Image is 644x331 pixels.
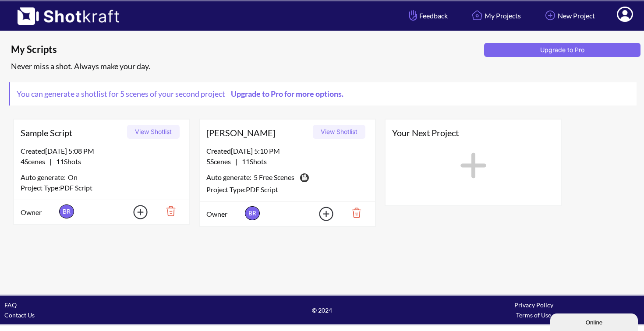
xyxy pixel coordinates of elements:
[21,157,50,165] span: 4 Scenes
[305,204,336,224] img: Add Icon
[543,8,558,23] img: Add Icon
[216,305,428,315] span: © 2024
[237,157,267,165] span: 11 Shots
[463,4,527,27] a: My Projects
[68,172,78,183] span: On
[206,184,368,195] div: Project Type: PDF Script
[206,157,235,165] span: 5 Scenes
[52,157,81,165] span: 11 Shots
[9,59,640,74] div: Never miss a shot. Always make your day.
[206,172,254,184] span: Auto generate:
[21,146,183,156] div: Created [DATE] 5:08 PM
[4,301,17,309] a: FAQ
[206,209,243,219] span: Owner
[206,126,310,139] span: [PERSON_NAME]
[11,43,481,56] span: My Scripts
[120,202,150,222] img: Add Icon
[298,171,310,184] img: Camera Icon
[484,43,641,57] button: Upgrade to Pro
[470,8,485,23] img: Home Icon
[21,126,124,139] span: Sample Script
[428,310,640,320] div: Terms of Use
[338,205,368,220] img: Trash Icon
[392,126,554,139] span: Your Next Project
[313,125,365,139] button: View Shotlist
[10,82,354,106] span: You can generate a shotlist for
[245,206,260,220] span: BR
[428,300,640,310] div: Privacy Policy
[21,207,57,218] span: Owner
[21,172,68,183] span: Auto generate:
[4,311,35,319] a: Contact Us
[21,183,183,193] div: Project Type: PDF Script
[152,204,183,218] img: Trash Icon
[59,204,74,218] span: BR
[206,156,267,167] span: |
[407,8,419,23] img: Hand Icon
[225,89,348,99] a: Upgrade to Pro for more options.
[550,312,640,331] iframe: chat widget
[254,172,294,184] span: 5 Free Scenes
[407,11,448,21] span: Feedback
[119,89,225,99] span: 5 scenes of your second project
[127,125,180,139] button: View Shotlist
[21,156,81,167] span: |
[206,146,368,156] div: Created [DATE] 5:10 PM
[536,4,602,27] a: New Project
